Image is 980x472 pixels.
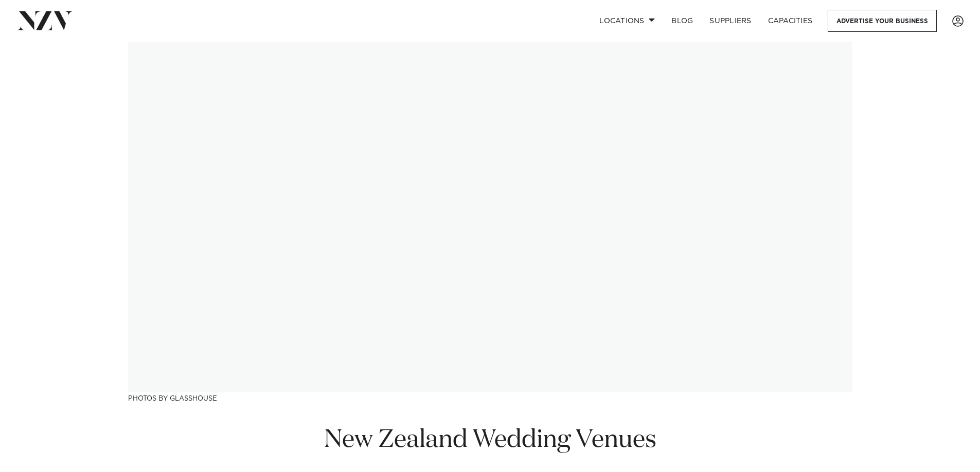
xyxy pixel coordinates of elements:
[828,10,937,32] a: Advertise your business
[314,424,666,457] h1: New Zealand Wedding Venues
[16,11,73,30] img: nzv-logo.png
[663,10,701,32] a: BLOG
[701,10,759,32] a: SUPPLIERS
[591,10,663,32] a: Locations
[760,10,821,32] a: Capacities
[128,392,852,403] h3: Photos by Glasshouse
